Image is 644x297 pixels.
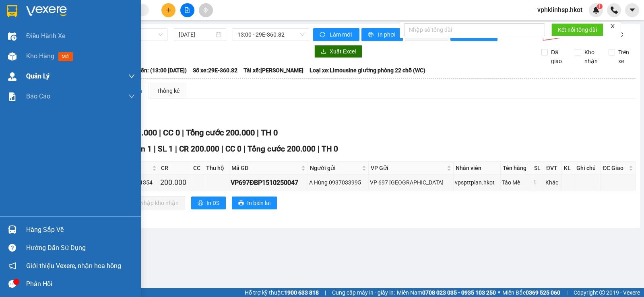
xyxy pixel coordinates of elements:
img: icon-new-feature [592,6,600,14]
span: TH 0 [261,128,278,137]
button: caret-down [625,3,639,17]
th: Tên hàng [501,162,532,175]
span: | [159,128,161,137]
span: Tổng cước 200.000 [186,128,255,137]
div: VP 697 [GEOGRAPHIC_DATA] [370,178,452,187]
span: caret-down [629,6,636,14]
span: In biên lai [247,199,270,207]
strong: 0708 023 035 - 0935 103 250 [422,289,496,296]
span: 1 [598,4,601,9]
div: 1 [533,178,543,187]
span: Tổng cước 200.000 [248,144,316,154]
span: Miền Nam [397,288,496,297]
span: CC 0 [225,144,242,154]
div: Hàng sắp về [26,224,135,236]
span: Làm mới [330,30,353,39]
td: VP 697 Điện Biên Phủ [369,175,454,190]
div: Hướng dẫn sử dụng [26,242,135,254]
img: warehouse-icon [8,52,17,61]
div: Thống kê [157,86,180,95]
span: Mã GD [231,164,299,172]
span: | [257,128,259,137]
span: sync [320,32,326,38]
span: Xuất Excel [330,47,356,56]
span: SL 1 [158,144,173,154]
button: Kết nối tổng đài [551,23,603,36]
span: printer [368,32,375,38]
span: Chuyến: (13:00 [DATE]) [128,66,187,75]
img: warehouse-icon [8,32,17,41]
sup: 1 [597,4,603,9]
div: Phản hồi [26,278,135,290]
span: copyright [599,290,605,295]
button: printerIn DS [191,197,226,209]
span: Hỗ trợ kỹ thuật: [245,288,319,297]
span: | [566,288,568,297]
th: CR [159,162,191,175]
span: Điều hành xe [26,31,65,41]
span: down [128,73,135,80]
input: Nhập số tổng đài [404,23,545,36]
span: Quản Lý [26,71,50,81]
span: aim [203,7,208,13]
button: syncLàm mới [313,28,359,41]
span: question-circle [8,244,16,252]
th: KL [562,162,574,175]
img: logo-vxr [7,5,17,17]
span: Báo cáo [26,91,50,101]
span: Tài xế: [PERSON_NAME] [244,66,303,75]
span: vphklinhsp.hkot [531,5,589,15]
button: file-add [180,3,194,17]
th: Ghi chú [574,162,601,175]
span: Đã giao [548,48,569,66]
span: Kho nhận [581,48,602,66]
div: 200.000 [160,177,190,188]
span: Người gửi [310,164,360,172]
input: 15/10/2025 [179,30,215,39]
span: printer [238,200,244,207]
button: downloadXuất Excel [314,45,362,58]
span: Số xe: 29E-360.82 [193,66,237,75]
span: plus [166,7,171,13]
span: ⚪️ [498,291,500,294]
span: | [182,128,184,137]
span: Kho hàng [26,52,54,60]
span: Miền Bắc [502,288,560,297]
div: VP697ĐBP1510250047 [231,178,306,188]
span: message [8,280,16,288]
span: | [318,144,320,154]
span: printer [198,200,203,207]
span: Cung cấp máy in - giấy in: [332,288,395,297]
th: Thu hộ [204,162,229,175]
span: | [154,144,156,154]
button: plus [161,3,175,17]
span: download [321,49,326,55]
img: warehouse-icon [8,225,17,234]
span: Trên xe [615,48,636,66]
span: notification [8,262,16,270]
span: VP Gửi [371,164,445,172]
button: aim [199,3,213,17]
span: In phơi [378,30,396,39]
span: Kết nối tổng đài [558,25,597,34]
td: VP697ĐBP1510250047 [229,175,308,190]
span: ĐC Giao [603,164,627,172]
span: Giới thiệu Vexere, nhận hoa hồng [26,261,121,271]
div: vpspttplan.hkot [455,178,500,187]
span: TH 0 [322,144,338,154]
span: Loại xe: Limousine giường phòng 22 chỗ (WC) [310,66,425,75]
span: | [221,144,223,154]
th: SL [532,162,544,175]
img: phone-icon [611,6,618,14]
span: mới [58,52,73,61]
span: | [325,288,326,297]
span: close [610,23,615,29]
img: warehouse-icon [8,72,17,81]
span: down [128,93,135,100]
button: printerIn phơi [361,28,403,41]
strong: 0369 525 060 [526,289,560,296]
span: 13:00 - 29E-360.82 [237,29,304,41]
span: | [175,144,177,154]
span: CR 200.000 [179,144,219,154]
img: solution-icon [8,92,17,101]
